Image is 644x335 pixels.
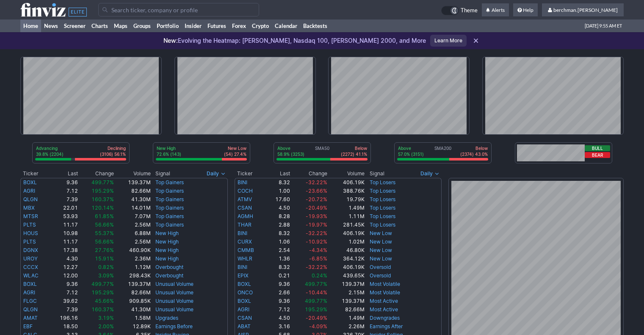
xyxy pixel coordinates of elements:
[370,272,391,279] a: Oversold
[585,152,610,158] button: Bear
[114,305,151,314] td: 41.30M
[266,280,291,288] td: 9.36
[306,264,327,270] span: -32.22%
[95,238,114,245] span: 56.66%
[370,298,398,304] a: Most Active
[238,323,251,329] a: ABAT
[397,145,489,158] div: SMA200
[95,255,114,262] span: 15.91%
[542,3,624,17] a: berchman.[PERSON_NAME]
[49,229,79,238] td: 10.98
[306,230,327,236] span: -32.22%
[238,221,252,228] a: THAR
[328,178,365,187] td: 406.19K
[306,179,327,185] span: -32.22%
[49,322,79,331] td: 18.50
[49,178,79,187] td: 9.36
[290,169,327,178] th: Change
[266,204,291,212] td: 4.50
[370,281,400,287] a: Most Volatile
[111,19,130,32] a: Maps
[23,315,38,321] a: AMAT
[370,238,392,245] a: New Low
[266,195,291,204] td: 17.60
[328,288,365,297] td: 2.15M
[155,196,184,202] a: Top Gainers
[305,306,327,313] span: 195.29%
[36,151,64,157] p: 39.8% (2204)
[418,169,442,178] button: Signals interval
[585,19,622,32] span: [DATE] 9:55 AM ET
[306,221,327,228] span: -19.97%
[155,205,184,211] a: Top Gainers
[460,151,488,157] p: (2374) 43.0%
[266,178,291,187] td: 8.32
[306,238,327,245] span: -10.92%
[23,255,38,262] a: UROY
[41,19,61,32] a: News
[266,246,291,255] td: 2.54
[114,229,151,238] td: 6.88M
[266,187,291,195] td: 1.00
[370,306,398,313] a: Most Active
[398,145,424,151] p: Above
[238,247,254,253] a: CMMB
[114,238,151,246] td: 2.56M
[266,229,291,238] td: 8.32
[78,169,114,178] th: Change
[155,213,184,219] a: Top Gainers
[328,271,365,280] td: 439.65K
[91,188,114,194] span: 195.29%
[328,280,365,288] td: 139.37M
[430,35,467,47] a: Learn More
[91,306,114,313] span: 160.37%
[370,247,392,253] a: New Low
[266,322,291,331] td: 3.16
[370,323,403,329] a: Earnings After
[114,195,151,204] td: 41.30M
[306,188,327,194] span: -23.66%
[23,281,37,287] a: BOXL
[91,289,114,296] span: 195.29%
[49,246,79,255] td: 17.38
[238,213,253,219] a: AGMH
[553,7,618,13] span: berchman.[PERSON_NAME]
[23,247,38,253] a: DGNX
[23,298,37,304] a: FLGC
[23,323,33,329] a: EBF
[49,221,79,229] td: 11.17
[114,246,151,255] td: 460.90K
[328,305,365,314] td: 82.66M
[23,238,36,245] a: PLTS
[306,205,327,211] span: -20.49%
[114,297,151,305] td: 909.85K
[328,187,365,195] td: 388.76K
[460,145,488,151] p: Below
[328,297,365,305] td: 139.37M
[461,6,478,15] span: Theme
[370,255,392,262] a: New Low
[266,221,291,229] td: 2.88
[266,288,291,297] td: 2.66
[328,246,365,255] td: 46.80K
[20,19,41,32] a: Home
[155,221,184,228] a: Top Gainers
[114,204,151,212] td: 14.01M
[309,247,327,253] span: -4.34%
[306,196,327,202] span: -20.72%
[114,255,151,263] td: 2.36M
[114,288,151,297] td: 82.66M
[49,297,79,305] td: 39.62
[155,170,170,177] span: Signal
[238,179,247,185] a: BINI
[95,221,114,228] span: 56.66%
[49,280,79,288] td: 9.36
[23,188,35,194] a: AGRI
[312,272,327,279] span: 0.24%
[49,187,79,195] td: 7.12
[238,230,247,236] a: BINI
[155,238,179,245] a: New High
[370,170,384,177] span: Signal
[398,151,424,157] p: 57.0% (3151)
[49,255,79,263] td: 4.30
